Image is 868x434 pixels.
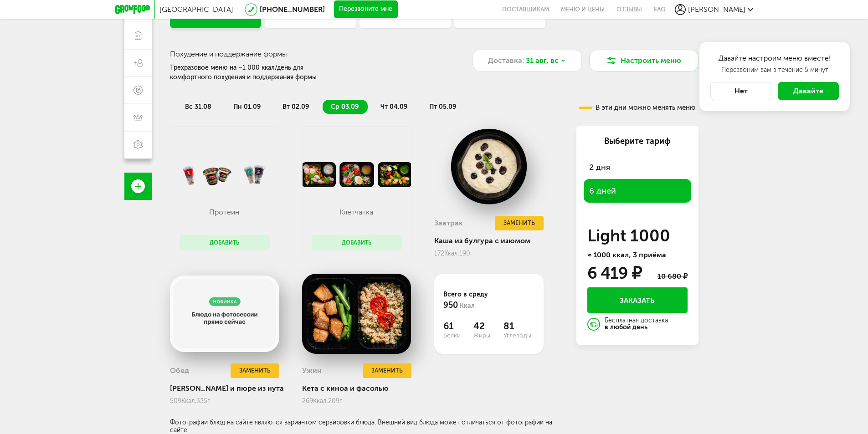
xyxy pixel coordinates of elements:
h3: Похудение и поддержание формы [170,50,452,58]
h4: Давайте настроим меню вместе! [710,53,839,64]
div: Каша из булгура с изюмом [434,236,544,245]
span: ср 03.09 [331,103,359,111]
div: Бесплатная доставка [605,317,668,331]
span: 6 дней [589,186,616,196]
span: 81 [503,321,534,332]
div: В эти дни можно менять меню [579,104,695,111]
button: Нет [710,82,771,100]
div: Трехразовое меню на ~1 000 ккал/день для комфортного похудения и поддержания формы [170,63,345,82]
span: Ккал [460,302,475,310]
img: big_noimage.png [170,274,279,354]
span: Доставка: [488,55,524,66]
button: Заменить [363,363,411,378]
span: Ккал, [181,397,196,405]
span: г [470,250,473,257]
div: Фотографии блюд на сайте являются вариантом сервировки блюда. Внешний вид блюда может отличаться ... [170,419,562,434]
button: Заказать [587,287,688,313]
span: 950 [443,300,458,310]
span: 2 дня [589,162,610,172]
div: 172 190 [434,250,544,257]
h3: Обед [170,366,189,375]
span: г [339,397,342,405]
span: чт 04.09 [380,103,407,111]
span: пт 05.09 [429,103,456,111]
span: Ккал, [444,250,459,257]
span: г [207,397,210,405]
span: 42 [473,321,503,332]
span: пн 01.09 [233,103,261,111]
button: Добавить [312,235,402,250]
div: 509 335 [170,397,284,405]
div: [PERSON_NAME] и пюре из нута [170,384,284,393]
p: Клетчатка [320,208,392,216]
span: вс 31.08 [185,103,211,111]
span: Ккал, [313,397,328,405]
span: 61 [443,321,473,332]
div: 269 209 [302,397,411,405]
button: Настроить меню [589,50,699,71]
span: Углеводы [503,332,534,339]
span: [GEOGRAPHIC_DATA] [159,5,233,14]
img: big_P30WzbeF9OMN29RZ.png [434,126,544,206]
img: big_ty6wXJC5F3lYg0rb.png [302,274,411,354]
span: Давайте [793,87,823,95]
button: Заменить [231,363,279,378]
a: [PHONE_NUMBER] [260,5,325,14]
p: Перезвоним вам в течение 5 минут [710,66,839,75]
div: 10 680 ₽ [657,272,688,281]
div: 6 419 ₽ [587,266,642,281]
p: Протеин [188,208,260,216]
span: вт 02.09 [282,103,309,111]
h3: Ужин [302,366,322,375]
button: Давайте [778,82,839,100]
button: Перезвоните мне [334,0,398,19]
span: Белки [443,332,473,339]
span: Жиры [473,332,503,339]
button: Заменить [495,216,543,231]
h3: Завтрак [434,219,463,227]
span: [PERSON_NAME] [688,5,745,14]
strong: в любой день [605,323,647,331]
span: ≈ 1000 ккал, 3 приёма [587,250,666,259]
div: Всего в среду [443,290,534,311]
button: Добавить [180,235,270,250]
span: 31 авг, вс [526,55,559,66]
h3: Light 1000 [587,229,688,243]
div: Кета с киноа и фасолью [302,384,411,393]
div: Выберите тариф [584,135,691,147]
